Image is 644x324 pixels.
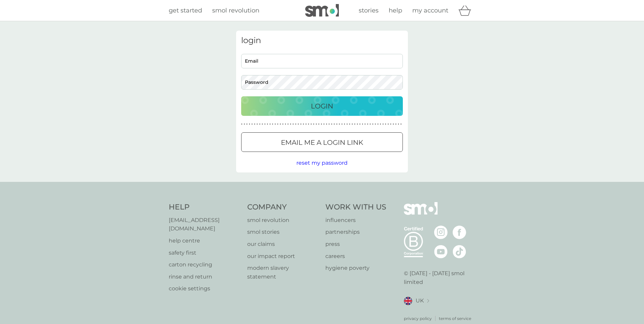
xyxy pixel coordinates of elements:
p: ● [262,123,263,126]
button: reset my password [296,159,348,167]
img: visit the smol Tiktok page [453,245,466,258]
a: help [389,6,402,15]
a: [EMAIL_ADDRESS][DOMAIN_NAME] [169,216,240,233]
p: ● [293,123,294,126]
p: ● [369,123,371,126]
p: ● [382,123,384,126]
a: cookie settings [169,284,240,293]
p: ● [287,123,289,126]
p: ● [328,123,330,126]
p: ● [272,123,273,126]
a: partnerships [325,228,386,236]
p: ● [244,123,245,126]
p: ● [298,123,299,126]
p: ● [364,123,366,126]
p: ● [295,123,296,126]
a: careers [325,252,386,261]
h4: Help [169,202,240,213]
p: Login [311,101,333,111]
p: ● [257,123,258,126]
p: ● [282,123,284,126]
p: ● [241,123,243,126]
p: ● [334,123,335,126]
p: carton recycling [169,260,240,269]
p: ● [275,123,276,126]
p: ● [349,123,350,126]
button: Email me a login link [241,132,403,152]
p: ● [313,123,315,126]
p: ● [303,123,304,126]
p: ● [395,123,397,126]
a: rinse and return [169,272,240,281]
p: ● [285,123,286,126]
img: visit the smol Instagram page [434,226,448,239]
button: Login [241,96,403,116]
a: modern slavery statement [247,264,319,281]
p: ● [318,123,320,126]
p: ● [321,123,322,126]
a: smol revolution [212,6,259,15]
p: Email me a login link [281,137,363,148]
a: help centre [169,236,240,245]
p: ● [259,123,260,126]
p: ● [388,123,389,126]
img: visit the smol Youtube page [434,245,448,258]
p: smol revolution [247,216,319,225]
p: ● [375,123,376,126]
p: ● [254,123,255,126]
div: basket [458,4,475,17]
p: ● [400,123,402,126]
p: ● [390,123,391,126]
a: get started [169,6,202,15]
p: ● [308,123,309,126]
img: smol [305,4,339,17]
p: ● [336,123,337,126]
p: ● [367,123,368,126]
p: ● [264,123,266,126]
p: ● [385,123,386,126]
p: privacy policy [404,315,432,322]
img: select a new location [427,299,429,303]
p: ● [357,123,358,126]
a: our impact report [247,252,319,261]
p: ● [249,123,250,126]
span: smol revolution [212,7,259,14]
a: our claims [247,240,319,249]
p: ● [393,123,394,126]
img: UK flag [404,297,412,305]
p: ● [362,123,363,126]
a: terms of service [439,315,471,322]
p: ● [246,123,248,126]
p: ● [305,123,307,126]
p: ● [339,123,340,126]
a: hygiene poverty [325,264,386,272]
a: safety first [169,249,240,257]
p: © [DATE] - [DATE] smol limited [404,269,476,286]
p: ● [380,123,381,126]
span: reset my password [296,160,348,166]
h4: Work With Us [325,202,386,213]
p: ● [331,123,332,126]
p: smol stories [247,228,319,236]
p: ● [311,123,312,126]
p: ● [316,123,317,126]
span: help [389,7,402,14]
p: ● [269,123,271,126]
a: my account [412,6,448,15]
a: stories [359,6,379,15]
span: get started [169,7,202,14]
p: ● [290,123,291,126]
a: press [325,240,386,249]
h3: login [241,36,403,45]
p: ● [352,123,353,126]
span: my account [412,7,448,14]
a: influencers [325,216,386,225]
p: ● [341,123,343,126]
